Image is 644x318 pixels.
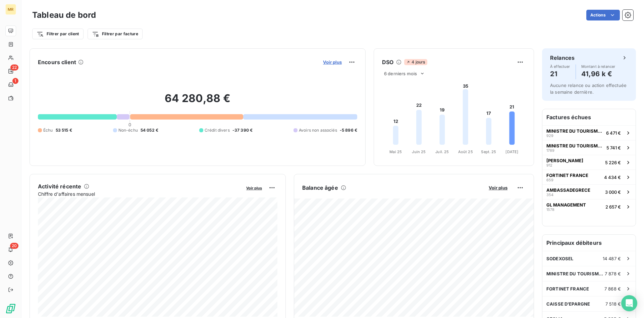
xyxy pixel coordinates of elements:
[546,148,554,152] span: 1789
[489,185,507,190] span: Voir plus
[581,64,615,69] span: Montant à relancer
[546,173,588,178] span: FORTINET FRANCE
[323,59,342,65] span: Voir plus
[546,158,583,163] span: [PERSON_NAME]
[550,54,575,62] h6: Relances
[389,149,402,154] tspan: Mai 25
[487,185,509,191] button: Voir plus
[542,140,636,155] button: MINISTRE DU TOURISME DE [GEOGRAPHIC_DATA]17895 741 €
[32,29,84,39] button: Filtrer par client
[605,189,621,195] span: 3 000 €
[128,122,131,127] span: 0
[546,271,605,276] span: MINISTRE DU TOURISME DE [GEOGRAPHIC_DATA]
[232,127,253,133] span: -37 390 €
[604,175,621,180] span: 4 434 €
[382,58,393,66] h6: DSO
[38,58,76,66] h6: Encours client
[246,186,262,190] span: Voir plus
[10,64,18,71] span: 22
[546,256,573,261] span: SODEXOSEL
[605,204,621,210] span: 2 657 €
[435,149,449,154] tspan: Juil. 25
[546,208,554,212] span: 1578
[605,271,621,276] span: 7 878 €
[141,127,158,133] span: 54 052 €
[546,128,603,134] span: MINISTRE DU TOURISME DE [GEOGRAPHIC_DATA]
[606,130,621,136] span: 6 471 €
[605,301,621,307] span: 7 518 €
[546,163,552,167] span: 912
[550,64,570,69] span: À effectuer
[546,178,553,182] span: 659
[481,149,496,154] tspan: Sept. 25
[546,134,553,138] span: 929
[88,29,143,39] button: Filtrer par facture
[542,184,636,199] button: AMBASSADEGRECE3543 000 €
[302,184,338,192] h6: Balance âgée
[38,182,81,190] h6: Activité récente
[384,71,417,76] span: 6 derniers mois
[38,92,357,112] h2: 64 280,88 €
[546,187,590,193] span: AMBASSADEGRECE
[581,69,615,79] h4: 41,96 k €
[542,235,636,251] h6: Principaux débiteurs
[542,109,636,125] h6: Factures échues
[5,4,16,15] div: MR
[542,155,636,170] button: [PERSON_NAME]9125 226 €
[321,59,344,65] button: Voir plus
[505,149,518,154] tspan: [DATE]
[542,125,636,140] button: MINISTRE DU TOURISME DE [GEOGRAPHIC_DATA]9296 471 €
[244,185,264,191] button: Voir plus
[5,303,16,314] img: Logo LeanPay
[546,286,589,291] span: FORTINET FRANCE
[542,199,636,214] button: GL MANAGEMENT15782 657 €
[340,127,357,133] span: -5 896 €
[458,149,473,154] tspan: Août 25
[412,149,426,154] tspan: Juin 25
[404,59,427,65] span: 4 jours
[56,127,72,133] span: 53 515 €
[299,127,337,133] span: Avoirs non associés
[546,301,590,307] span: CAISSE D'EPARGNE
[550,69,570,79] h4: 21
[12,78,18,84] span: 1
[546,193,553,197] span: 354
[604,286,621,291] span: 7 868 €
[550,83,627,95] span: Aucune relance ou action effectuée la semaine dernière.
[43,127,53,133] span: Échu
[205,127,230,133] span: Crédit divers
[603,256,621,261] span: 14 487 €
[621,295,637,311] div: Open Intercom Messenger
[606,145,621,150] span: 5 741 €
[546,202,586,208] span: GL MANAGEMENT
[38,190,241,197] span: Chiffre d'affaires mensuel
[118,127,138,133] span: Non-échu
[10,243,18,249] span: 20
[605,160,621,165] span: 5 226 €
[542,170,636,184] button: FORTINET FRANCE6594 434 €
[546,143,604,148] span: MINISTRE DU TOURISME DE [GEOGRAPHIC_DATA]
[586,10,620,20] button: Actions
[32,9,96,21] h3: Tableau de bord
